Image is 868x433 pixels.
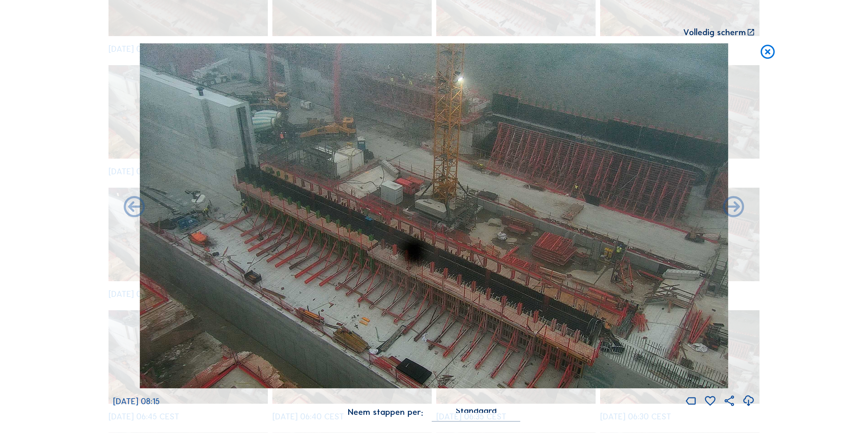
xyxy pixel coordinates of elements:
div: Volledig scherm [683,28,746,37]
div: Standaard [432,409,520,421]
i: Forward [122,195,147,220]
span: [DATE] 08:15 [113,396,160,406]
img: Image [140,43,728,388]
div: Standaard [456,409,497,413]
i: Back [721,195,746,220]
div: Neem stappen per: [348,408,423,416]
